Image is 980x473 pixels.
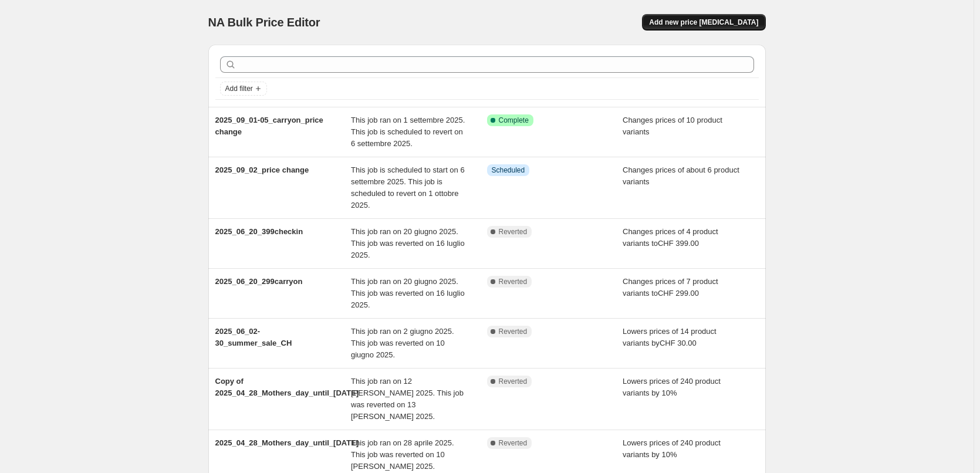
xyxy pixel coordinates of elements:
[220,82,267,96] button: Add filter
[499,327,528,336] span: Reverted
[351,377,464,421] span: This job ran on 12 [PERSON_NAME] 2025. This job was reverted on 13 [PERSON_NAME] 2025.
[658,239,699,248] span: CHF 399.00
[208,16,320,29] span: NA Bulk Price Editor
[499,116,529,125] span: Complete
[623,438,721,459] span: Lowers prices of 240 product variants by 10%
[623,165,739,186] span: Changes prices of about 6 product variants
[215,227,303,236] span: 2025_06_20_399checkin
[623,227,718,248] span: Changes prices of 4 product variants to
[215,277,303,286] span: 2025_06_20_299carryon
[351,277,465,309] span: This job ran on 20 giugno 2025. This job was reverted on 16 luglio 2025.
[225,84,253,93] span: Add filter
[351,438,454,471] span: This job ran on 28 aprile 2025. This job was reverted on 10 [PERSON_NAME] 2025.
[215,116,323,136] span: 2025_09_01-05_carryon_price change
[215,377,359,397] span: Copy of 2025_04_28_Mothers_day_until_[DATE]
[351,227,465,259] span: This job ran on 20 giugno 2025. This job was reverted on 16 luglio 2025.
[351,327,454,359] span: This job ran on 2 giugno 2025. This job was reverted on 10 giugno 2025.
[215,438,359,447] span: 2025_04_28_Mothers_day_until_[DATE]
[351,116,465,148] span: This job ran on 1 settembre 2025. This job is scheduled to revert on 6 settembre 2025.
[215,165,309,174] span: 2025_09_02_price change
[623,277,718,298] span: Changes prices of 7 product variants to
[623,116,722,136] span: Changes prices of 10 product variants
[499,377,528,386] span: Reverted
[649,18,758,27] span: Add new price [MEDICAL_DATA]
[215,327,292,347] span: 2025_06_02-30_summer_sale_CH
[623,327,717,347] span: Lowers prices of 14 product variants by
[660,339,697,347] span: CHF 30.00
[623,377,721,397] span: Lowers prices of 240 product variants by 10%
[351,165,465,210] span: This job is scheduled to start on 6 settembre 2025. This job is scheduled to revert on 1 ottobre ...
[642,14,765,31] button: Add new price [MEDICAL_DATA]
[492,165,525,175] span: Scheduled
[658,289,699,298] span: CHF 299.00
[499,227,528,237] span: Reverted
[499,438,528,448] span: Reverted
[499,277,528,286] span: Reverted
